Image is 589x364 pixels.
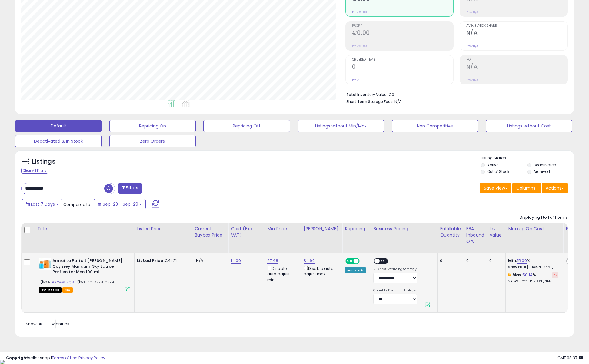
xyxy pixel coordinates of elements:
[481,155,574,161] p: Listing States:
[486,120,572,132] button: Listings without Cost
[62,287,73,293] span: FBA
[373,226,435,232] div: Business Pricing
[137,226,189,232] div: Listed Price
[352,44,367,48] small: Prev: €0.00
[352,10,367,14] small: Prev: €0.00
[346,259,354,264] span: ON
[352,63,453,71] h2: 0
[466,63,567,71] h2: N/A
[298,120,384,132] button: Listings without Min/Max
[267,258,278,264] a: 27.48
[466,78,478,82] small: Prev: N/A
[440,258,459,263] div: 0
[195,226,226,238] div: Current Buybox Price
[352,24,453,28] span: Profit
[480,183,511,193] button: Save View
[520,215,568,220] div: Displaying 1 to 1 of 1 items
[78,355,105,361] a: Privacy Policy
[51,280,74,285] a: B0C3G9J5Q8
[32,157,55,166] h5: Listings
[466,24,567,28] span: Avg. Buybox Share
[516,185,535,191] span: Columns
[394,99,402,104] span: N/A
[466,226,484,245] div: FBA inbound Qty
[523,272,533,278] a: 50.14
[304,258,315,264] a: 34.90
[512,272,523,278] b: Max:
[15,135,102,147] button: Deactivated & In Stock
[52,258,126,276] b: Armaf Le Parfait [PERSON_NAME] Odyssey Mandarin Sky Eau de Parfum for Men 100 ml
[352,78,361,82] small: Prev: 0
[52,355,78,361] a: Terms of Use
[346,91,563,98] li: €0
[466,258,482,263] div: 0
[63,202,91,207] span: Compared to:
[196,258,203,263] span: N/A
[137,258,165,263] b: Listed Price:
[103,201,138,207] span: Sep-23 - Sep-29
[304,265,338,277] div: Disable auto adjust max
[508,258,558,269] div: %
[39,287,62,293] span: All listings that are currently out of stock and unavailable for purchase on Amazon
[392,120,478,132] button: Non Competitive
[373,288,417,293] label: Quantity Discount Strategy:
[346,92,388,97] b: Total Inventory Value:
[352,58,453,61] span: Ordered Items
[508,226,561,232] div: Markup on Cost
[557,355,583,361] span: 2025-10-7 08:37 GMT
[231,258,241,264] a: 14.00
[267,265,296,283] div: Disable auto adjust min
[359,259,368,264] span: OFF
[508,258,517,263] b: Min:
[203,120,290,132] button: Repricing Off
[489,258,501,263] div: 0
[39,258,51,270] img: 31pmjp1n8ML._SL40_.jpg
[137,258,187,263] div: €41.21
[487,169,509,174] label: Out of Stock
[466,29,567,38] h2: N/A
[506,223,563,253] th: The percentage added to the cost of goods (COGS) that forms the calculator for Min & Max prices.
[345,226,368,232] div: Repricing
[373,267,417,271] label: Business Repricing Strategy:
[26,321,69,327] span: Show: entries
[554,273,557,276] i: Revert to store-level Max Markup
[380,259,390,264] span: OFF
[508,265,558,269] p: 9.40% Profit [PERSON_NAME]
[542,183,568,193] button: Actions
[118,183,142,194] button: Filters
[304,226,340,232] div: [PERSON_NAME]
[6,355,28,361] strong: Copyright
[109,120,196,132] button: Repricing On
[37,226,132,232] div: Title
[466,58,567,61] span: ROI
[534,169,550,174] label: Archived
[109,135,196,147] button: Zero Orders
[352,29,453,38] h2: €0.00
[487,162,498,167] label: Active
[346,99,394,104] b: Short Term Storage Fees:
[566,226,588,232] div: EFN
[534,162,556,167] label: Deactivated
[267,226,298,232] div: Min Price
[508,279,558,283] p: 24.74% Profit [PERSON_NAME]
[31,201,55,207] span: Last 7 Days
[517,258,527,264] a: 15.00
[508,273,511,277] i: This overrides the store level max markup for this listing
[94,199,146,209] button: Sep-23 - Sep-29
[15,120,102,132] button: Default
[508,272,558,283] div: %
[489,226,503,238] div: Inv. value
[75,280,114,285] span: | SKU: 4C-ASZN-C5FH
[231,226,262,238] div: Cost (Exc. VAT)
[22,199,62,209] button: Last 7 Days
[21,168,48,174] div: Clear All Filters
[6,355,105,361] div: seller snap | |
[466,44,478,48] small: Prev: N/A
[512,183,541,193] button: Columns
[466,10,478,14] small: Prev: N/A
[39,258,130,292] div: ASIN:
[440,226,461,238] div: Fulfillable Quantity
[345,267,366,273] div: Amazon AI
